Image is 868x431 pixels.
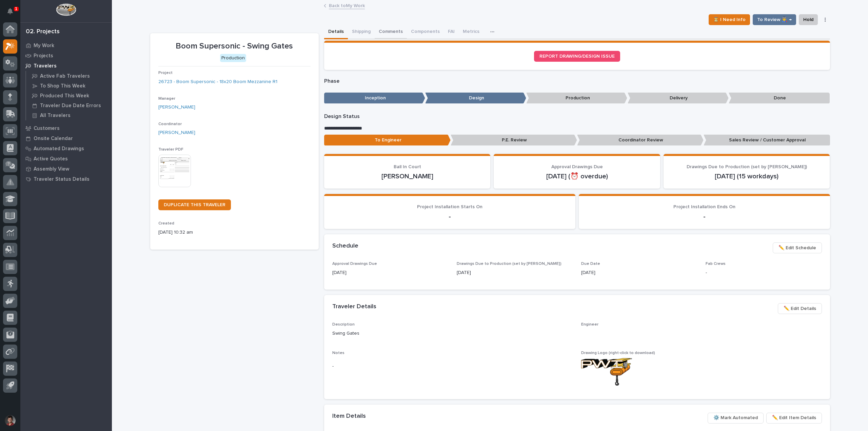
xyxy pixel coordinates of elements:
[772,414,816,422] span: ✏️ Edit Item Details
[3,413,17,428] button: users-avatar
[56,3,76,16] img: Workspace Logo
[799,14,818,25] button: Hold
[773,242,822,253] button: ✏️ Edit Schedule
[20,143,112,154] a: Automated Drawings
[581,322,598,327] span: Engineer
[324,135,451,146] p: To Engineer
[20,123,112,133] a: Customers
[628,93,729,104] p: Delivery
[348,25,375,39] button: Shipping
[164,202,225,207] span: DUPLICATE THIS TRAVELER
[502,172,652,180] p: [DATE] (⏰ overdue)
[20,174,112,184] a: Traveler Status Details
[526,93,627,104] p: Production
[34,43,54,49] p: My Work
[753,14,796,25] button: To Review 👨‍🏭 →
[332,322,355,327] span: Description
[34,136,73,142] p: Onsite Calendar
[534,51,620,62] a: REPORT DRAWING/DESIGN ISSUE
[26,71,112,81] a: Active Fab Travelers
[444,25,459,39] button: FAI
[687,164,807,169] span: Drawings Due to Production (set by [PERSON_NAME])
[375,25,407,39] button: Comments
[20,40,112,51] a: My Work
[158,97,175,101] span: Manager
[672,172,822,180] p: [DATE] (15 workdays)
[3,4,17,18] button: Notifications
[15,6,17,11] p: 1
[20,164,112,174] a: Assembly View
[26,91,112,100] a: Produced This Week
[158,148,183,152] span: Traveler PDF
[324,78,830,84] p: Phase
[158,78,277,85] a: 26723 - Boom Supersonic - 18x20 Boom Mezzanine R1
[332,213,567,221] p: -
[581,351,655,355] span: Drawing Logo (right-click to download)
[40,83,85,89] p: To Shop This Week
[407,25,444,39] button: Components
[451,135,577,146] p: P.E. Review
[26,28,60,36] div: 02. Projects
[706,262,726,266] span: Fab Crews
[26,101,112,110] a: Traveler Due Date Errors
[673,204,735,209] span: Project Installation Ends On
[158,129,195,136] a: [PERSON_NAME]
[158,71,173,75] span: Project
[332,262,377,266] span: Approval Drawings Due
[587,213,822,221] p: -
[577,135,704,146] p: Coordinator Review
[34,63,57,69] p: Travelers
[332,351,344,355] span: Notes
[708,413,764,424] button: ⚙️ Mark Automated
[713,16,746,24] span: ⏳ I Need Info
[332,269,449,276] p: [DATE]
[704,135,830,146] p: Sales Review / Customer Approval
[551,164,603,169] span: Approval Drawings Due
[34,156,68,162] p: Active Quotes
[20,133,112,143] a: Onsite Calendar
[26,111,112,120] a: All Travelers
[457,262,561,266] span: Drawings Due to Production (set by [PERSON_NAME])
[332,303,376,311] h2: Traveler Details
[158,199,231,210] a: DUPLICATE THIS TRAVELER
[757,16,792,24] span: To Review 👨‍🏭 →
[778,303,822,314] button: ✏️ Edit Details
[417,204,482,209] span: Project Installation Starts On
[425,93,526,104] p: Design
[40,93,89,99] p: Produced This Week
[332,413,366,420] h2: Item Details
[26,81,112,91] a: To Shop This Week
[34,176,90,182] p: Traveler Status Details
[581,358,632,386] img: EyCq6q-1r37LrwZuxBcFGgTZkq_hhjhSWRZ1OIVe5ho
[729,93,830,104] p: Done
[332,242,358,250] h2: Schedule
[158,104,195,111] a: [PERSON_NAME]
[158,122,182,126] span: Coordinator
[332,363,573,370] p: -
[332,172,482,180] p: [PERSON_NAME]
[20,61,112,71] a: Travelers
[709,14,750,25] button: ⏳ I Need Info
[40,103,101,109] p: Traveler Due Date Errors
[766,413,822,424] button: ✏️ Edit Item Details
[40,73,90,79] p: Active Fab Travelers
[457,269,573,276] p: [DATE]
[778,244,816,252] span: ✏️ Edit Schedule
[803,16,813,24] span: Hold
[539,54,615,59] span: REPORT DRAWING/DESIGN ISSUE
[158,221,174,226] span: Created
[158,41,311,51] p: Boom Supersonic - Swing Gates
[394,164,421,169] span: Ball In Court
[332,330,573,337] p: Swing Gates
[34,125,60,132] p: Customers
[324,113,830,120] p: Design Status
[581,262,600,266] span: Due Date
[8,8,17,19] div: Notifications1
[34,166,69,172] p: Assembly View
[581,269,697,276] p: [DATE]
[713,414,758,422] span: ⚙️ Mark Automated
[20,154,112,164] a: Active Quotes
[784,305,816,313] span: ✏️ Edit Details
[40,113,71,119] p: All Travelers
[324,93,425,104] p: Inception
